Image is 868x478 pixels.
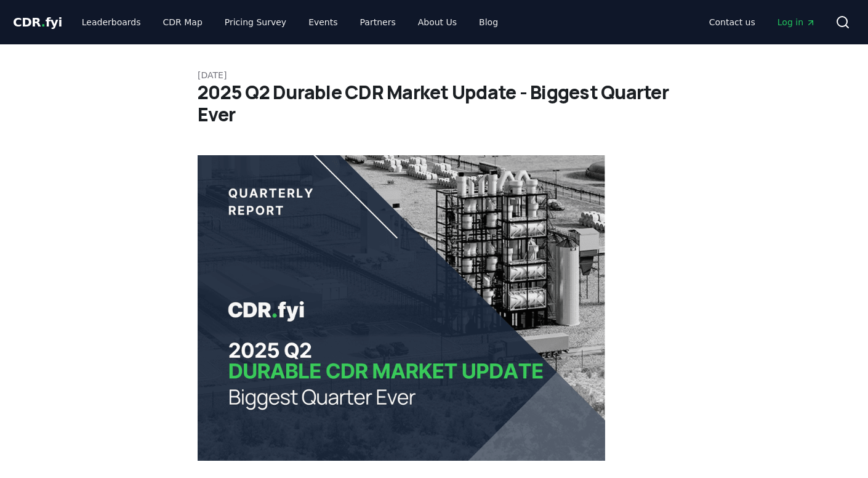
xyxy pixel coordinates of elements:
[469,11,508,33] a: Blog
[13,15,62,30] span: CDR fyi
[699,11,765,33] a: Contact us
[215,11,296,33] a: Pricing Survey
[72,11,508,33] nav: Main
[153,11,212,33] a: CDR Map
[41,15,46,30] span: .
[13,14,62,31] a: CDR.fyi
[768,11,826,33] a: Log in
[778,16,816,28] span: Log in
[198,81,670,126] h1: 2025 Q2 Durable CDR Market Update - Biggest Quarter Ever
[408,11,467,33] a: About Us
[72,11,151,33] a: Leaderboards
[699,11,826,33] nav: Main
[198,69,670,81] p: [DATE]
[350,11,406,33] a: Partners
[198,155,605,461] img: blog post image
[299,11,347,33] a: Events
